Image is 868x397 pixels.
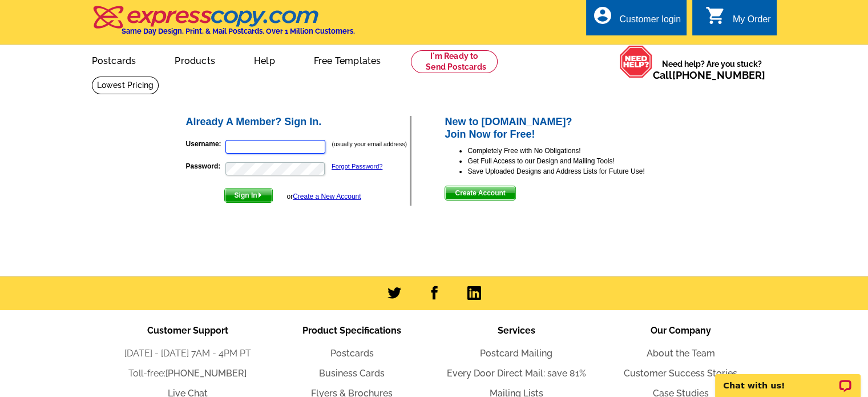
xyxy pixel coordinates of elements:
[74,46,155,73] a: Postcards
[332,141,407,147] small: (usually your email address)
[224,188,273,203] button: Sign In
[293,193,361,200] a: Create a New Account
[330,348,374,359] a: Postcards
[186,139,224,149] label: Username:
[619,14,681,30] div: Customer login
[106,367,270,380] li: Toll-free:
[92,14,355,35] a: Same Day Design, Print, & Mail Postcards. Over 1 Million Customers.
[705,5,726,26] i: shopping_cart
[708,361,868,397] iframe: LiveChat chat widget
[296,46,399,73] a: Free Templates
[445,116,684,141] h2: New to [DOMAIN_NAME]? Join Now for Free!
[498,325,535,336] span: Services
[467,166,684,177] li: Save Uploaded Designs and Address Lists for Future Use!
[225,189,272,202] span: Sign In
[165,368,247,379] a: [PHONE_NUMBER]
[302,325,401,336] span: Product Specifications
[653,69,765,81] span: Call
[122,27,355,35] h4: Same Day Design, Print, & Mail Postcards. Over 1 Million Customers.
[445,186,515,200] button: Create Account
[647,348,715,359] a: About the Team
[705,13,771,27] a: shopping_cart My Order
[186,116,410,129] h2: Already A Member? Sign In.
[447,368,586,379] a: Every Door Direct Mail: save 81%
[651,325,711,336] span: Our Company
[147,325,228,336] span: Customer Support
[286,191,361,202] div: or
[672,69,765,81] a: [PHONE_NUMBER]
[480,348,552,359] a: Postcard Mailing
[467,146,684,156] li: Completely Free with No Obligations!
[653,58,771,81] span: Need help? Are you stuck?
[257,193,263,198] img: button-next-arrow-white.png
[624,368,737,379] a: Customer Success Stories
[619,45,653,78] img: help
[592,5,612,26] i: account_circle
[733,14,771,30] div: My Order
[186,161,224,171] label: Password:
[445,186,515,200] span: Create Account
[106,347,270,360] li: [DATE] - [DATE] 7AM - 4PM PT
[592,13,681,27] a: account_circle Customer login
[467,156,684,166] li: Get Full Access to our Design and Mailing Tools!
[236,46,293,73] a: Help
[332,163,382,170] a: Forgot Password?
[319,368,385,379] a: Business Cards
[156,46,233,73] a: Products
